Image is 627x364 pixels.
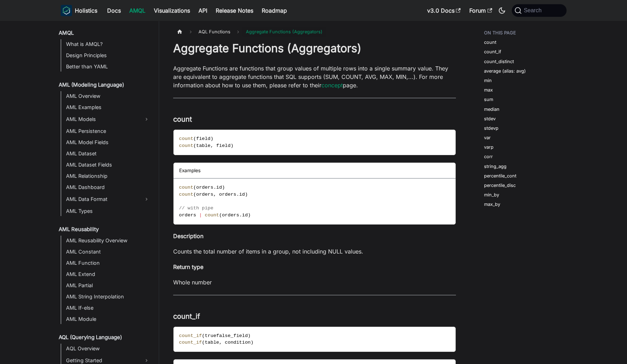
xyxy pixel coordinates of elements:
span: id [216,185,222,190]
a: Better than YAML [64,62,153,72]
strong: Description [173,232,203,240]
span: ( [202,340,205,345]
a: median [484,106,499,113]
span: orders [219,192,236,197]
a: count [484,39,496,46]
a: Release Notes [211,5,257,16]
span: ( [219,213,222,218]
span: , [219,340,222,345]
a: AML Dataset Fields [64,160,153,170]
a: max [484,87,493,93]
span: count [179,143,194,148]
a: AML Constant [64,247,153,257]
span: , [210,143,213,148]
a: stdevp [484,125,498,132]
a: var [484,134,491,141]
span: . [213,185,216,190]
span: count [205,213,219,218]
a: varp [484,144,494,150]
a: Visualizations [150,5,194,16]
span: ( [193,185,196,190]
span: ) [251,340,254,345]
button: Expand sidebar category 'AML Data Format' [140,194,153,205]
b: Holistics [75,6,97,15]
a: AML (Modeling Language) [57,80,153,90]
span: orders [179,213,196,218]
span: ( [193,143,196,148]
a: Home page [173,27,187,37]
a: count_distinct [484,58,514,65]
a: concept [321,82,343,89]
p: Whole number [173,278,456,287]
a: What is AMQL? [64,39,153,49]
a: AML Partial [64,281,153,290]
a: AML Reusability Overview [64,236,153,245]
a: percentile_disc [484,182,516,189]
a: AML Reusability [57,224,153,234]
a: sum [484,96,493,103]
span: ) [230,143,233,148]
span: field [196,136,210,141]
span: count_if [179,340,202,345]
img: Holistics [61,5,72,16]
span: ) [222,185,225,190]
span: AQL Functions [195,27,234,37]
span: id [239,192,245,197]
span: . [236,192,239,197]
a: AML Function [64,258,153,268]
span: count [179,136,194,141]
a: average (alias: avg) [484,68,526,74]
span: ) [245,192,248,197]
a: API [194,5,211,16]
a: AML Types [64,206,153,216]
a: string_agg [484,163,507,170]
span: ) [248,213,250,218]
span: id [242,213,248,218]
nav: Docs sidebar [54,21,159,364]
p: Aggregate Functions are functions that group values of multiple rows into a single summary value.... [173,64,456,89]
span: ( [193,192,196,197]
span: field [216,143,231,148]
span: ( [193,136,196,141]
a: AML Extend [64,269,153,279]
nav: Breadcrumbs [173,27,456,37]
a: v3.0 Docs [423,5,465,16]
a: count_if [484,48,501,55]
button: Expand sidebar category 'AML Models' [140,114,153,125]
span: orders [196,185,213,190]
a: stdev [484,115,496,122]
a: AQL Overview [64,344,153,353]
a: AML Module [64,314,153,324]
strong: Return type [173,263,203,270]
span: . [239,213,242,218]
span: ) [210,136,213,141]
a: AML Dataset [64,149,153,159]
a: corr [484,153,493,160]
span: // with pipe [179,205,214,211]
a: AML Model Fields [64,137,153,147]
a: AML If-else [64,303,153,313]
a: AML Examples [64,102,153,112]
a: Forum [465,5,496,16]
span: ( [202,333,205,338]
h1: Aggregate Functions (Aggregators) [173,41,456,55]
a: AML Overview [64,91,153,101]
a: AQL (Querying Language) [57,332,153,342]
a: AML Persistence [64,126,153,136]
span: | [199,213,202,218]
a: max_by [484,201,500,208]
button: Switch between dark and light mode (currently system mode) [496,5,508,16]
h3: count_if [173,312,456,321]
span: ) [248,333,250,338]
span: orders [196,192,213,197]
span: table [196,143,210,148]
span: orders [222,213,239,218]
a: percentile_cont [484,173,516,179]
a: AML Models [64,114,140,125]
span: condition [225,340,250,345]
a: AMQL [125,5,150,16]
a: min [484,77,492,84]
a: AML String Interpolation [64,292,153,302]
span: count_if [179,333,202,338]
a: AML Dashboard [64,182,153,192]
